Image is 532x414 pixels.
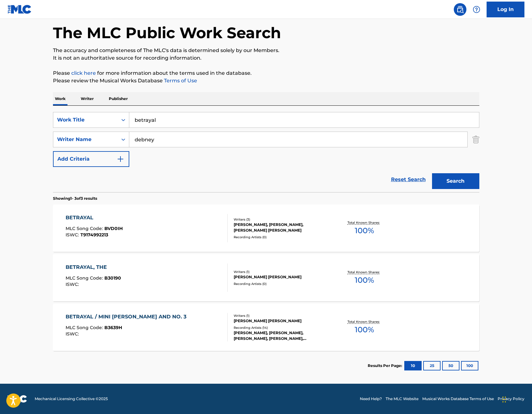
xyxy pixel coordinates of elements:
[53,151,129,167] button: Add Criteria
[8,395,27,403] img: logo
[472,132,479,147] img: Delete Criterion
[348,270,381,275] p: Total Known Shares:
[53,304,479,351] a: BETRAYAL / MINI [PERSON_NAME] AND NO. 3MLC Song Code:B3639HISWC:Writers (1)[PERSON_NAME] [PERSON_...
[234,235,329,240] div: Recording Artists ( 0 )
[53,69,479,77] p: Please for more information about the terms used in the database.
[368,363,404,369] p: Results Per Page:
[104,226,123,231] span: BVD0IH
[386,396,418,402] a: The MLC Website
[104,325,122,330] span: B3639H
[473,6,480,13] img: help
[461,361,478,370] button: 100
[422,396,494,402] a: Musical Works Database Terms of Use
[234,281,329,286] div: Recording Artists ( 0 )
[8,5,32,14] img: MLC Logo
[66,226,104,231] span: MLC Song Code :
[355,324,374,335] span: 100 %
[454,3,466,16] a: Public Search
[107,92,130,105] p: Publisher
[53,92,67,105] p: Work
[117,155,124,163] img: 9d2ae6d4665cec9f34b9.svg
[66,331,80,337] span: ISWC :
[388,173,429,186] a: Reset Search
[35,396,108,402] span: Mechanical Licensing Collective © 2025
[53,196,97,201] p: Showing 1 - 3 of 3 results
[80,232,108,238] span: T9174992213
[53,23,281,42] h1: The MLC Public Work Search
[53,54,479,62] p: It is not an authoritative source for recording information.
[66,281,80,287] span: ISWC :
[66,325,104,330] span: MLC Song Code :
[66,232,80,238] span: ISWC :
[498,396,524,402] a: Privacy Policy
[348,220,381,225] p: Total Known Shares:
[487,2,524,17] a: Log In
[234,269,329,274] div: Writers ( 1 )
[360,396,382,402] a: Need Help?
[57,136,114,143] div: Writer Name
[423,361,441,370] button: 25
[404,361,422,370] button: 10
[502,390,506,409] div: Drag
[234,217,329,222] div: Writers ( 3 )
[66,313,190,321] div: BETRAYAL / MINI [PERSON_NAME] AND NO. 3
[57,116,114,124] div: Work Title
[234,274,329,280] div: [PERSON_NAME] [PERSON_NAME]
[432,173,479,189] button: Search
[234,325,329,330] div: Recording Artists ( 14 )
[234,222,329,233] div: [PERSON_NAME], [PERSON_NAME], [PERSON_NAME] [PERSON_NAME]
[71,70,96,76] a: click here
[163,78,197,84] a: Terms of Use
[53,47,479,54] p: The accuracy and completeness of The MLC's data is determined solely by our Members.
[234,330,329,341] div: [PERSON_NAME], [PERSON_NAME], [PERSON_NAME], [PERSON_NAME], [PERSON_NAME]
[234,318,329,324] div: [PERSON_NAME] [PERSON_NAME]
[66,214,123,222] div: BETRAYAL
[66,263,121,271] div: BETRAYAL, THE
[355,275,374,286] span: 100 %
[348,319,381,324] p: Total Known Shares:
[500,384,532,414] iframe: Chat Widget
[456,6,464,13] img: search
[104,275,121,281] span: B30190
[53,112,479,192] form: Search Form
[53,77,479,85] p: Please review the Musical Works Database
[66,275,104,281] span: MLC Song Code :
[53,204,479,252] a: BETRAYALMLC Song Code:BVD0IHISWC:T9174992213Writers (3)[PERSON_NAME], [PERSON_NAME], [PERSON_NAME...
[234,313,329,318] div: Writers ( 1 )
[355,225,374,236] span: 100 %
[79,92,96,105] p: Writer
[470,3,483,16] div: Help
[53,254,479,301] a: BETRAYAL, THEMLC Song Code:B30190ISWC:Writers (1)[PERSON_NAME] [PERSON_NAME]Recording Artists (0)...
[442,361,459,370] button: 50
